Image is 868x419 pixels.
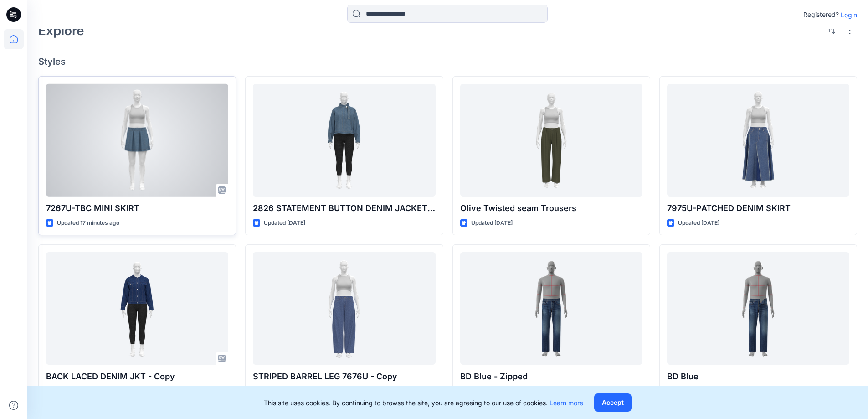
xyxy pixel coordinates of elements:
a: BACK LACED DENIM JKT - Copy [46,252,228,365]
p: 7975U-PATCHED DENIM SKIRT [667,202,849,215]
p: Updated [DATE] [678,218,719,228]
a: Learn more [550,399,583,407]
p: Updated 17 minutes ago [57,218,119,228]
p: 7267U-TBC MINI SKIRT [46,202,228,215]
a: BD Blue [667,252,849,365]
p: BACK LACED DENIM JKT - Copy [46,370,228,383]
a: 2826 STATEMENT BUTTON DENIM JACKET - Copy [253,84,435,197]
p: Updated [DATE] [471,218,513,228]
a: 7975U-PATCHED DENIM SKIRT [667,84,849,197]
p: BD Blue [667,370,849,383]
p: STRIPED BARREL LEG 7676U - Copy [253,370,435,383]
p: Registered? [803,9,839,20]
p: Login [841,10,857,20]
a: BD Blue - Zipped [460,252,642,365]
h2: Explore [38,23,84,38]
a: 7267U-TBC MINI SKIRT [46,84,228,197]
a: Olive Twisted seam Trousers [460,84,642,197]
a: STRIPED BARREL LEG 7676U - Copy [253,252,435,365]
h4: Styles [38,56,857,67]
p: This site uses cookies. By continuing to browse the site, you are agreeing to our use of cookies. [264,398,583,408]
p: BD Blue - Zipped [460,370,642,383]
button: Accept [594,393,632,412]
p: 2826 STATEMENT BUTTON DENIM JACKET - Copy [253,202,435,215]
p: Updated [DATE] [264,218,305,228]
p: Olive Twisted seam Trousers [460,202,642,215]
